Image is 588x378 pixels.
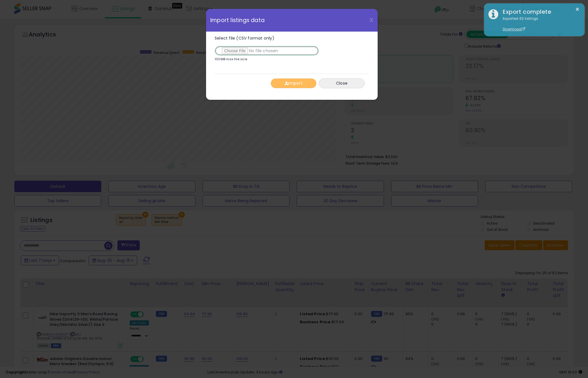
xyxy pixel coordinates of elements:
[215,35,274,41] span: Select file (CSV format only)
[210,17,265,23] span: Import listings data
[498,16,580,32] div: Exported 62 listings.
[498,8,580,16] div: Export complete
[503,27,525,32] a: Download
[369,16,373,24] span: X
[575,6,580,13] button: ×
[271,78,317,88] button: Import
[215,58,247,61] p: 100MB max file size
[319,78,365,88] button: Close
